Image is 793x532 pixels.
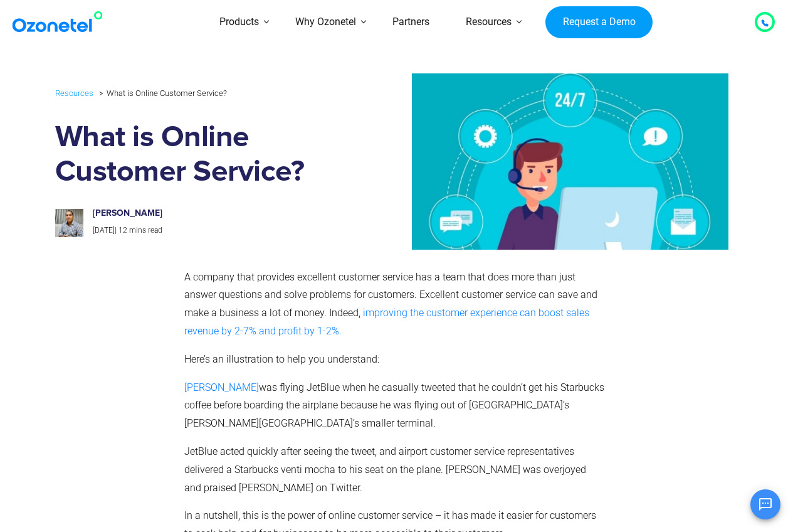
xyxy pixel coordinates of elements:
[118,226,127,235] span: 12
[93,226,115,235] span: [DATE]
[129,226,162,235] span: mins read
[93,208,327,219] h6: [PERSON_NAME]
[184,353,379,365] span: Here’s an illustration to help you understand:
[55,86,93,100] a: Resources
[55,120,340,189] h1: What is Online Customer Service?
[750,489,780,519] button: Open chat
[184,381,604,430] span: was flying JetBlue when he casually tweeted that he couldn’t get his Starbucks coffee before boar...
[55,209,83,237] img: prashanth-kancherla_avatar-200x200.jpeg
[545,6,653,39] a: Request a Demo
[184,381,259,393] a: [PERSON_NAME]
[96,85,227,101] li: What is Online Customer Service?
[93,224,327,238] p: |
[184,307,589,337] a: improving the customer experience can boost sales revenue by 2-7% and profit by 1-2%.
[184,271,597,319] span: A company that provides excellent customer service has a team that does more than just answer que...
[184,445,586,494] span: JetBlue acted quickly after seeing the tweet, and airport customer service representatives delive...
